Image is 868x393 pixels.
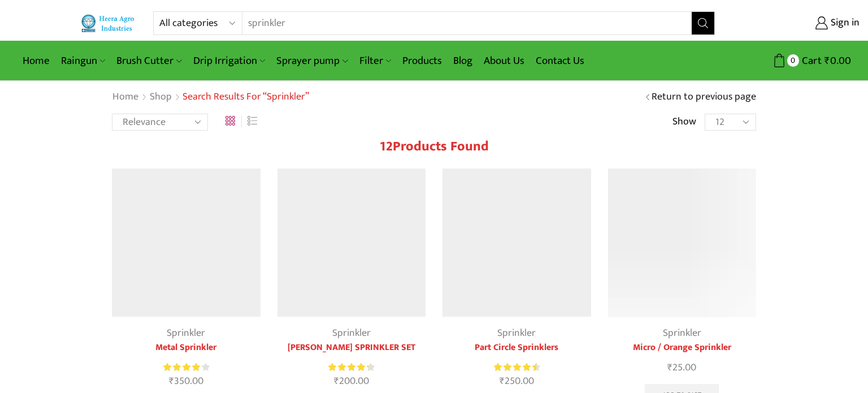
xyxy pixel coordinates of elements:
input: Search for... [242,12,678,34]
h1: Search results for “sprinkler” [183,91,309,103]
span: Rated out of 5 [328,361,368,373]
img: part circle sprinkler [442,169,591,317]
a: Contact Us [530,47,590,74]
span: 0 [787,54,799,66]
a: Home [17,47,55,74]
a: Sign in [732,13,860,33]
bdi: 350.00 [169,373,203,390]
img: Orange-Sprinkler [608,169,757,317]
a: Sprinkler [497,325,536,342]
span: Rated out of 5 [163,361,200,373]
img: Metal Sprinkler [112,169,261,317]
a: Micro / Orange Sprinkler [608,341,757,355]
span: Products found [393,135,489,158]
a: [PERSON_NAME] SPRINKLER SET [277,341,426,355]
span: ₹ [667,359,672,376]
span: Cart [799,53,822,68]
a: Sprinkler [663,325,701,342]
a: Shop [149,90,172,105]
a: Sprayer pump [271,47,353,74]
a: Products [397,47,448,74]
img: Impact Mini Sprinkler [277,169,426,317]
a: Drip Irrigation [188,47,271,74]
bdi: 25.00 [667,359,696,376]
a: Sprinkler [332,325,371,342]
a: Part Circle Sprinklers [442,341,591,355]
span: ₹ [169,373,174,390]
nav: Breadcrumb [112,90,309,105]
span: ₹ [824,52,830,70]
a: Brush Cutter [111,47,187,74]
span: ₹ [500,373,505,390]
a: About Us [478,47,530,74]
span: Sign in [828,16,860,31]
bdi: 0.00 [824,52,851,70]
bdi: 200.00 [334,373,369,390]
a: Filter [354,47,397,74]
a: 0 Cart ₹0.00 [726,50,851,71]
span: ₹ [334,373,339,390]
a: Home [112,90,139,105]
span: 12 [380,135,393,158]
div: Rated 4.37 out of 5 [328,361,374,373]
button: Search button [692,12,714,34]
bdi: 250.00 [500,373,534,390]
div: Rated 4.00 out of 5 [163,361,209,373]
a: Sprinkler [167,325,205,342]
a: Raingun [55,47,111,74]
a: Return to previous page [652,90,756,105]
select: Shop order [112,114,208,131]
div: Rated 4.67 out of 5 [494,361,540,373]
span: Rated out of 5 [494,361,537,373]
a: Metal Sprinkler [112,341,261,355]
a: Blog [448,47,478,74]
span: Show [672,115,696,129]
